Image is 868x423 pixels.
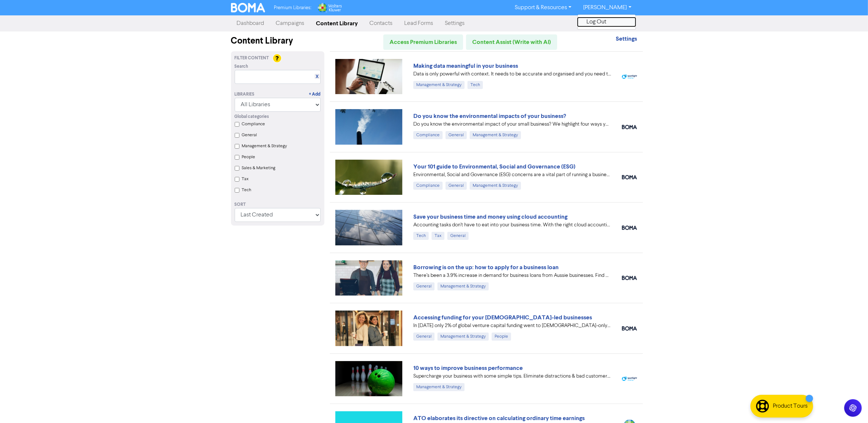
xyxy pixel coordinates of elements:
a: Content Assist (Write with AI) [466,34,557,50]
div: Compliance [413,182,443,190]
div: Supercharge your business with some simple tips. Eliminate distractions & bad customers, get a pl... [413,372,611,380]
img: spotlight [622,376,637,381]
img: boma [622,175,637,179]
a: Settings [439,16,471,31]
a: Content Library [310,16,364,31]
div: Filter Content [235,55,321,62]
a: Lead Forms [399,16,439,31]
div: Data is only powerful with context. It needs to be accurate and organised and you need to be clea... [413,70,611,78]
div: General [413,282,435,290]
a: Borrowing is on the up: how to apply for a business loan [413,264,559,271]
img: boma [622,276,637,280]
div: People [492,333,511,341]
div: Management & Strategy [470,131,521,139]
label: Sales & Marketing [242,165,276,171]
a: ATO elaborates its directive on calculating ordinary time earnings [413,415,585,422]
a: + Add [309,91,321,98]
div: Do you know the environmental impact of your small business? We highlight four ways you can under... [413,120,611,128]
label: Management & Strategy [242,143,287,149]
label: People [242,154,256,160]
label: Compliance [242,121,265,127]
div: Management & Strategy [413,81,465,89]
div: Tech [413,232,429,240]
div: Management & Strategy [413,383,465,391]
a: Access Premium Libraries [383,34,463,50]
iframe: Chat Widget [831,388,868,423]
a: Your 101 guide to Environmental, Social and Governance (ESG) [413,163,575,170]
div: General [446,131,467,139]
a: Accessing funding for your [DEMOGRAPHIC_DATA]-led businesses [413,314,592,321]
div: Compliance [413,131,443,139]
div: Accounting tasks don’t have to eat into your business time. With the right cloud accounting softw... [413,221,611,229]
img: spotlight [622,74,637,79]
a: [PERSON_NAME] [577,2,637,14]
div: Management & Strategy [437,282,489,290]
a: Do you know the environmental impacts of your business? [413,112,566,120]
button: Log Out [578,18,636,26]
div: Content Library [231,34,324,48]
span: Premium Libraries: [274,5,311,10]
img: BOMA Logo [231,3,265,12]
img: boma [622,125,637,129]
a: Save your business time and money using cloud accounting [413,213,567,220]
div: General [413,333,435,341]
a: Support & Resources [509,2,577,14]
a: X [316,74,318,79]
div: Libraries [235,91,255,98]
div: Management & Strategy [470,182,521,190]
div: Sort [235,201,321,208]
div: General [447,232,469,240]
label: General [242,132,257,138]
div: Tax [432,232,444,240]
div: Management & Strategy [437,333,489,341]
a: 10 ways to improve business performance [413,364,523,372]
div: Global categories [235,114,321,120]
strong: Settings [616,35,637,42]
a: Campaigns [270,16,310,31]
a: Dashboard [231,16,270,31]
label: Tech [242,187,252,193]
a: Making data meaningful in your business [413,62,518,70]
img: boma [622,326,637,331]
img: Wolters Kluwer [317,3,342,12]
img: boma_accounting [622,226,637,230]
label: Tax [242,176,249,182]
div: There’s been a 3.9% increase in demand for business loans from Aussie businesses. Find out the be... [413,272,611,279]
div: Tech [467,81,483,89]
span: Search [235,63,249,70]
div: General [446,182,467,190]
div: Environmental, Social and Governance (ESG) concerns are a vital part of running a business. Our 1... [413,171,611,179]
div: In 2024 only 2% of global venture capital funding went to female-only founding teams. We highligh... [413,322,611,330]
a: Contacts [364,16,399,31]
a: Settings [616,36,637,42]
